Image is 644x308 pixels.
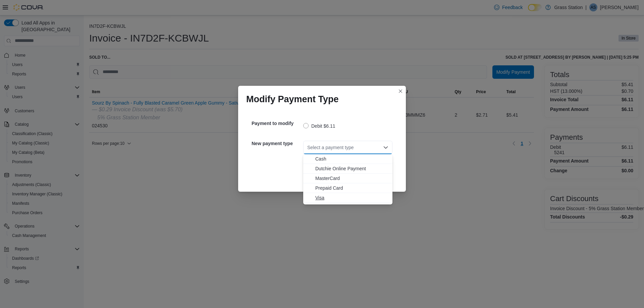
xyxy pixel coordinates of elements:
div: Choose from the following options [303,154,392,203]
span: Visa [315,194,388,201]
span: MasterCard [315,175,388,182]
button: Prepaid Card [303,183,392,193]
span: Cash [315,156,388,162]
h5: Payment to modify [252,117,302,130]
button: MasterCard [303,174,392,183]
h1: Modify Payment Type [246,94,339,105]
label: Debit $6.11 [303,122,335,130]
button: Closes this modal window [396,87,405,95]
span: Prepaid Card [315,185,388,191]
h5: New payment type [252,137,302,150]
button: Close list of options [383,145,388,150]
button: Cash [303,154,392,164]
span: Dutchie Online Payment [315,165,388,172]
button: Dutchie Online Payment [303,164,392,174]
button: Visa [303,193,392,203]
